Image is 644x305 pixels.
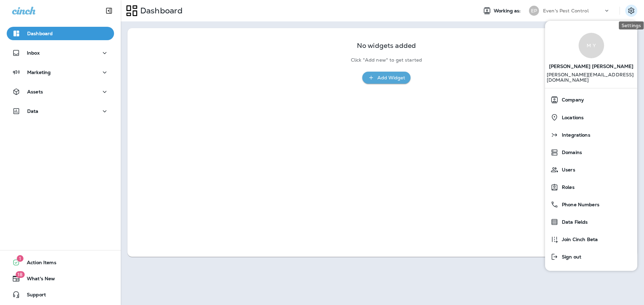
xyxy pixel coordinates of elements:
p: Dashboard [27,31,53,36]
span: Company [558,97,584,103]
span: Roles [558,184,575,190]
button: Add Widget [362,72,411,84]
span: What's New [20,276,55,284]
span: Data Fields [558,219,588,225]
div: Add Widget [377,74,405,82]
a: Locations [548,110,635,124]
div: Settings [619,21,644,29]
button: Data [7,104,114,118]
div: EP [529,6,539,16]
button: Settings [625,5,637,17]
span: 1 [17,255,23,262]
span: Domains [558,150,582,155]
button: Integrations [545,126,637,144]
button: Domains [545,144,637,161]
p: No widgets added [357,43,416,49]
p: Click "Add new" to get started [351,57,422,63]
button: Users [545,161,637,178]
button: Data Fields [545,213,637,231]
p: Dashboard [138,6,182,16]
p: Inbox [27,50,40,56]
a: Domains [548,146,635,159]
a: Phone Numbers [548,198,635,211]
button: Sign out [545,248,637,265]
span: Action Items [20,260,56,268]
span: Phone Numbers [558,202,599,208]
button: Dashboard [7,27,114,40]
p: Data [27,108,39,114]
a: Integrations [548,128,635,142]
button: Phone Numbers [545,196,637,213]
p: Assets [27,89,43,94]
button: Join Cinch Beta [545,231,637,248]
button: Roles [545,178,637,196]
a: Company [548,93,635,106]
span: Users [558,167,575,173]
span: Support [20,292,46,300]
span: Join Cinch Beta [558,237,598,242]
button: Locations [545,108,637,126]
a: M Y[PERSON_NAME] [PERSON_NAME] [PERSON_NAME][EMAIL_ADDRESS][DOMAIN_NAME] [545,26,637,88]
button: Support [7,288,114,301]
button: 18What's New [7,272,114,285]
button: Marketing [7,66,114,79]
span: [PERSON_NAME] [PERSON_NAME] [549,58,634,72]
span: Sign out [558,254,581,260]
button: Collapse Sidebar [100,4,118,17]
p: [PERSON_NAME][EMAIL_ADDRESS][DOMAIN_NAME] [547,72,636,88]
button: Company [545,91,637,108]
a: Data Fields [548,215,635,229]
a: Roles [548,180,635,194]
button: Inbox [7,46,114,60]
p: Even's Pest Control [543,8,589,13]
div: M Y [579,33,604,58]
button: 1Action Items [7,256,114,269]
span: Locations [558,115,584,121]
span: Integrations [558,132,590,138]
span: 18 [15,271,24,278]
p: Marketing [27,70,51,75]
button: Assets [7,85,114,98]
a: Users [548,163,635,176]
span: Working as: [494,8,522,14]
